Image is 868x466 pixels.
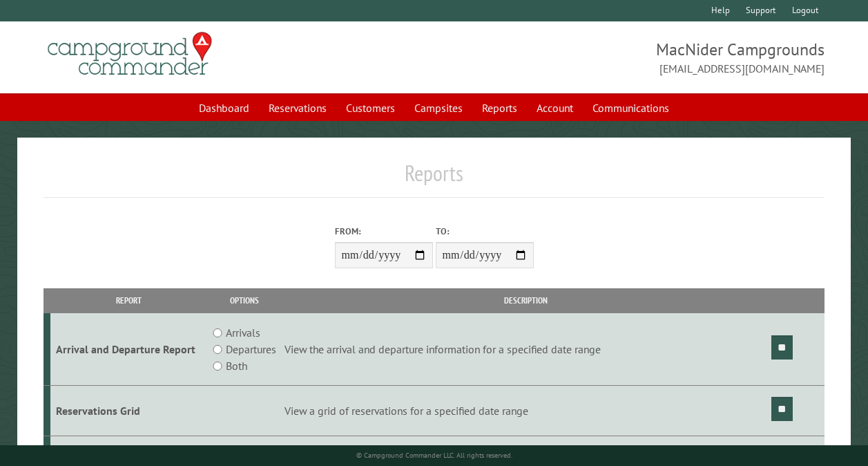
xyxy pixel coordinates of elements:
label: Departures [226,341,276,357]
th: Description [282,288,769,313]
img: Campground Commander [44,27,216,81]
label: To: [436,225,534,238]
h1: Reports [44,160,824,198]
label: Arrivals [226,324,260,341]
td: View a grid of reservations for a specified date range [282,386,769,436]
label: From: [335,225,433,238]
label: Both [226,357,247,374]
span: MacNider Campgrounds [EMAIL_ADDRESS][DOMAIN_NAME] [434,38,825,77]
a: Dashboard [191,95,258,121]
a: Reservations [260,95,335,121]
th: Options [206,288,282,313]
a: Account [528,95,581,121]
a: Customers [338,95,403,121]
td: Arrival and Departure Report [50,313,207,386]
th: Report [50,288,207,313]
small: © Campground Commander LLC. All rights reserved. [356,451,512,460]
td: Reservations Grid [50,386,207,436]
td: View the arrival and departure information for a specified date range [282,313,769,386]
a: Reports [474,95,525,121]
a: Campsites [406,95,471,121]
a: Communications [584,95,677,121]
